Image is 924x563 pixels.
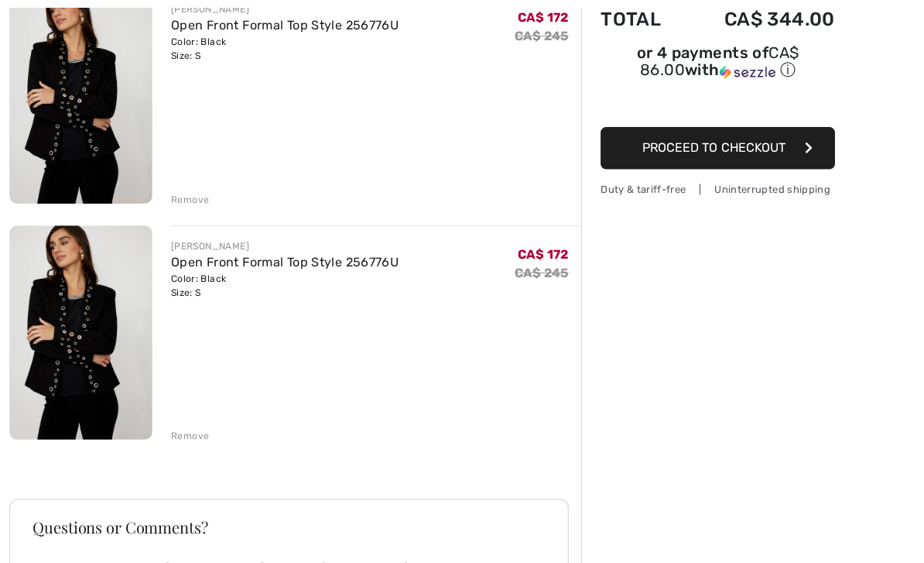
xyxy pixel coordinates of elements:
img: Open Front Formal Top Style 256776U [9,224,151,437]
div: [PERSON_NAME] [169,237,395,251]
div: Duty & tariff-free | Uninterrupted shipping [595,180,827,195]
div: Color: Black Size: S [169,35,395,63]
div: Remove [169,425,207,439]
s: CA$ 245 [510,29,563,43]
div: or 4 payments of with [595,46,827,81]
img: Sezzle [713,65,768,79]
div: or 4 payments ofCA$ 86.00withSezzle Click to learn more about Sezzle [595,46,827,86]
div: [PERSON_NAME] [169,2,395,16]
iframe: PayPal-paypal [595,86,827,121]
span: CA$ 172 [513,10,563,25]
s: CA$ 245 [510,263,563,278]
a: Open Front Formal Top Style 256776U [169,18,395,33]
a: Open Front Formal Top Style 256776U [169,252,395,267]
span: CA$ 172 [513,245,563,259]
div: Color: Black Size: S [169,269,395,297]
span: Proceed to Checkout [636,139,779,154]
h3: Questions or Comments? [33,515,540,530]
span: CA$ 86.00 [634,43,792,79]
button: Proceed to Checkout [595,126,827,168]
div: Remove [169,191,207,205]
